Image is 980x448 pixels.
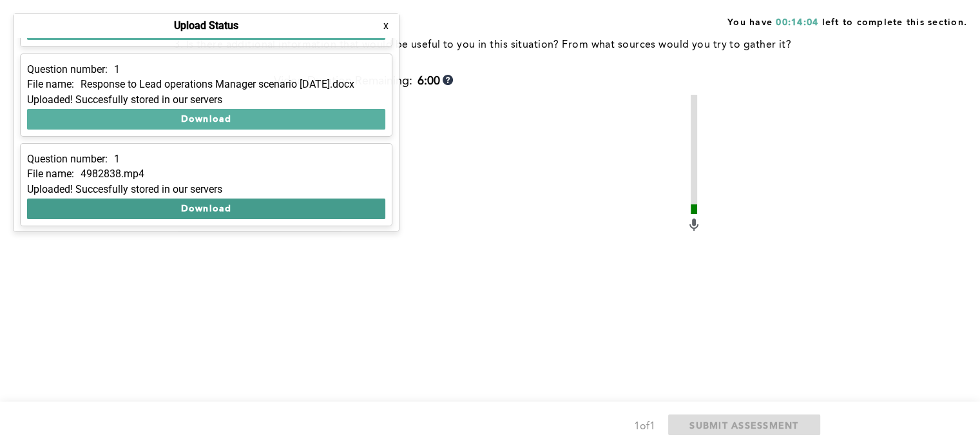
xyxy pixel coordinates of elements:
p: Question number: [27,64,108,75]
p: Response to Lead operations Manager scenario [DATE].docx [81,79,354,90]
div: Uploaded! Succesfully stored in our servers [27,94,385,106]
button: Download [27,199,385,219]
div: 1 of 1 [634,418,655,436]
p: 1 [114,153,120,165]
h4: Upload Status [174,20,238,32]
li: Is there additional information that would be useful to you in this situation? From what sources ... [186,36,815,54]
p: File name: [27,168,74,180]
button: Download [27,109,385,130]
p: Question number: [27,153,108,165]
p: File name: [27,79,74,90]
button: Show Uploads [13,13,126,34]
p: 1 [114,64,120,75]
span: 00:14:04 [776,18,818,27]
div: Uploaded! Succesfully stored in our servers [27,184,385,195]
button: x [380,19,392,32]
b: 6:00 [418,75,440,88]
span: You have left to complete this section. [727,13,967,29]
p: 4982838.mp4 [81,168,144,180]
span: SUBMIT ASSESSMENT [689,419,798,431]
button: SUBMIT ASSESSMENT [668,414,820,435]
